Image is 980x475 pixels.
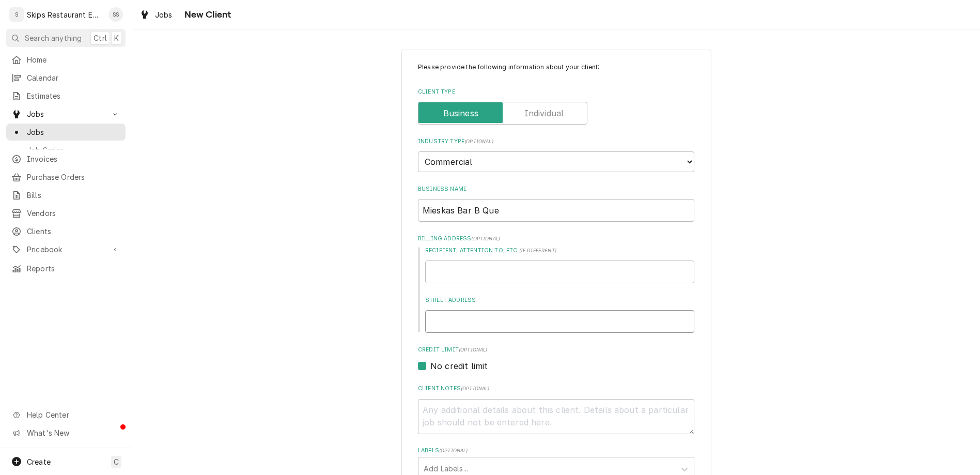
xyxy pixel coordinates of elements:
[27,172,120,182] span: Purchase Orders
[6,29,126,47] button: Search anythingCtrlK
[27,72,120,83] span: Calendar
[464,139,493,144] span: ( optional )
[155,9,173,20] span: Jobs
[114,456,119,467] span: C
[6,69,126,86] a: Calendar
[6,87,126,104] a: Estimates
[425,247,694,255] label: Recipient, Attention To, etc.
[27,54,120,65] span: Home
[418,88,694,96] label: Client Type
[27,226,120,237] span: Clients
[418,63,694,72] p: Please provide the following information about your client:
[27,154,120,164] span: Invoices
[108,7,123,22] div: Shan Skipper's Avatar
[27,9,103,20] div: Skips Restaurant Equipment
[6,124,126,141] a: Jobs
[439,448,468,453] span: ( optional )
[27,244,105,255] span: Pricebook
[418,137,694,172] div: Industry Type
[418,385,694,393] label: Client Notes
[108,7,123,22] div: SS
[6,406,126,423] a: Go to Help Center
[418,137,694,146] label: Industry Type
[418,447,694,455] label: Labels
[181,8,231,22] span: New Client
[6,51,126,68] a: Home
[418,185,694,193] label: Business Name
[425,296,694,333] div: Street Address
[6,241,126,258] a: Go to Pricebook
[418,185,694,222] div: Business Name
[418,235,694,333] div: Billing Address
[6,187,126,204] a: Bills
[6,205,126,222] a: Vendors
[6,424,126,441] a: Go to What's New
[6,168,126,186] a: Purchase Orders
[27,457,51,466] span: Create
[418,346,694,372] div: Credit Limit
[6,105,126,122] a: Go to Jobs
[27,190,120,201] span: Bills
[461,386,490,391] span: ( optional )
[27,208,120,219] span: Vendors
[135,6,177,23] a: Jobs
[425,296,694,304] label: Street Address
[9,7,24,22] div: S
[27,109,105,119] span: Jobs
[27,409,119,420] span: Help Center
[519,248,556,253] span: ( if different )
[418,346,694,354] label: Credit Limit
[418,88,694,125] div: Client Type
[418,235,694,243] label: Billing Address
[27,127,120,137] span: Jobs
[418,385,694,434] div: Client Notes
[471,236,500,241] span: ( optional )
[6,223,126,240] a: Clients
[459,347,488,353] span: (optional)
[27,90,120,101] span: Estimates
[114,33,119,43] span: K
[94,33,107,43] span: Ctrl
[425,247,694,283] div: Recipient, Attention To, etc.
[27,145,120,156] span: Job Series
[6,142,126,159] a: Job Series
[430,360,488,372] label: No credit limit
[25,33,82,43] span: Search anything
[6,260,126,277] a: Reports
[27,427,119,438] span: What's New
[6,150,126,167] a: Invoices
[27,263,120,274] span: Reports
